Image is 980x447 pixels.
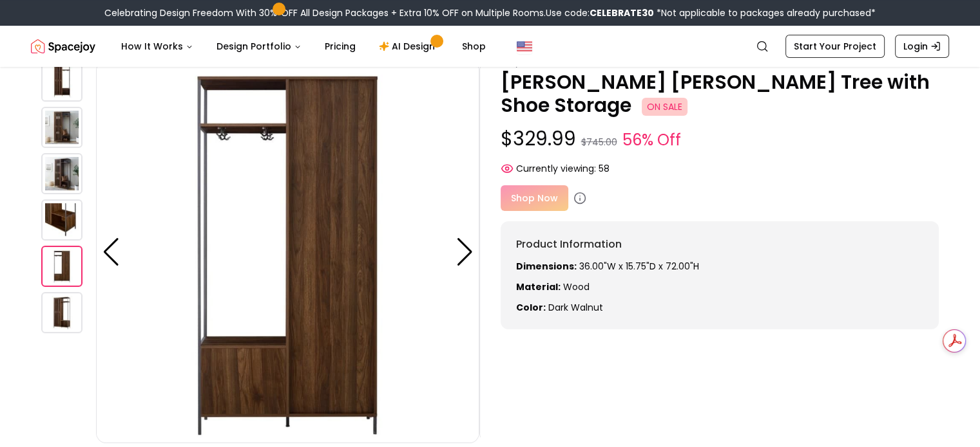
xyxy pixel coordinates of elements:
nav: Global [31,26,949,67]
p: $329.99 [501,127,939,152]
a: AI Design [369,33,449,59]
img: https://storage.googleapis.com/spacejoy-main/assets/5fa1b751a2cd9c001cf7e82d/product_4_04nj370ijlm32 [96,60,479,443]
a: Spacejoy [31,33,95,59]
a: Login [895,35,949,58]
nav: Main [111,33,496,59]
img: https://storage.googleapis.com/spacejoy-main/assets/5fa1b751a2cd9c001cf7e82d/product_0_aojholeahi5j [41,60,82,102]
img: https://storage.googleapis.com/spacejoy-main/assets/5fa1b751a2cd9c001cf7e82d/product_4_04nj370ijlm32 [41,246,82,287]
div: Celebrating Design Freedom With 30% OFF All Design Packages + Extra 10% OFF on Multiple Rooms. [104,6,876,19]
img: https://storage.googleapis.com/spacejoy-main/assets/5fa1b751a2cd9c001cf7e82d/product_5_nd4eaa4giel7 [479,60,863,443]
a: Shop [452,33,496,59]
img: https://storage.googleapis.com/spacejoy-main/assets/5fa1b751a2cd9c001cf7e82d/product_1_5gdo9lnmni6b [41,107,82,148]
a: Pricing [314,33,366,59]
small: 56% Off [622,129,681,152]
span: dark walnut [548,301,603,314]
span: Currently viewing: [516,162,596,175]
img: https://storage.googleapis.com/spacejoy-main/assets/5fa1b751a2cd9c001cf7e82d/product_2_ecl24ikndh47 [41,153,82,194]
p: [PERSON_NAME] [PERSON_NAME] Tree with Shoe Storage [501,71,939,117]
img: Spacejoy Logo [31,33,95,59]
img: https://storage.googleapis.com/spacejoy-main/assets/5fa1b751a2cd9c001cf7e82d/product_5_nd4eaa4giel7 [41,292,82,333]
button: How It Works [111,33,204,59]
span: 58 [599,162,610,175]
span: ON SALE [642,98,687,116]
span: wood [563,280,590,293]
b: CELEBRATE30 [590,6,654,19]
img: United States [517,39,532,54]
span: *Not applicable to packages already purchased* [654,6,876,19]
button: Design Portfolio [206,33,312,59]
strong: Dimensions: [516,260,577,273]
span: Use code: [546,6,654,19]
p: 36.00"W x 15.75"D x 72.00"H [516,260,924,273]
a: Start Your Project [785,35,885,58]
strong: Material: [516,280,561,293]
small: $745.00 [581,136,617,149]
strong: Color: [516,301,546,314]
h6: Product Information [516,237,924,252]
img: https://storage.googleapis.com/spacejoy-main/assets/5fa1b751a2cd9c001cf7e82d/product_3_1i0c1m5hf4d3 [41,199,82,241]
